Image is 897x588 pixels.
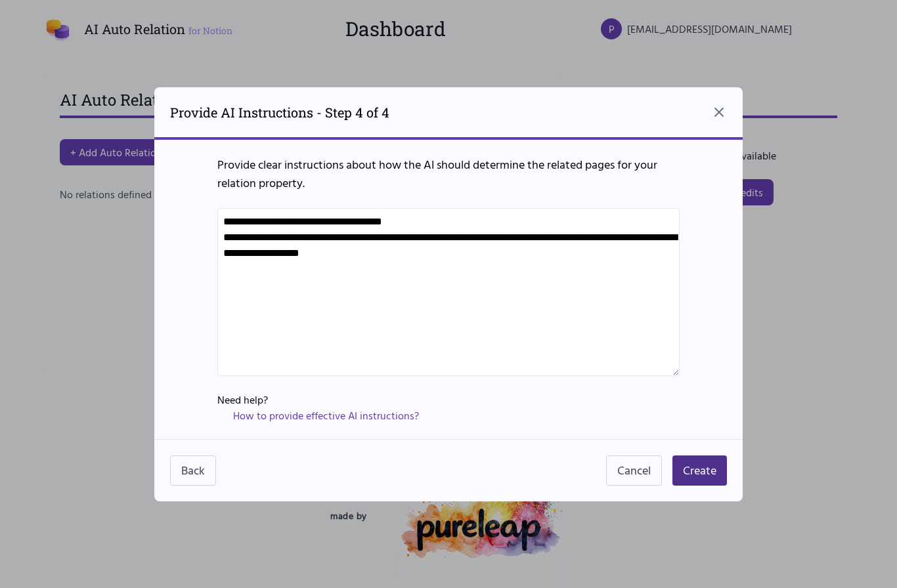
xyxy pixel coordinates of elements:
[606,455,662,486] button: Cancel
[233,408,419,423] a: How to provide effective AI instructions?
[672,455,727,486] button: Create
[170,103,389,121] h2: Provide AI Instructions - Step 4 of 4
[170,455,216,486] button: Back
[217,156,680,192] p: Provide clear instructions about how the AI should determine the related pages for your relation ...
[217,392,680,408] h3: Need help?
[711,104,727,120] button: Close dialog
